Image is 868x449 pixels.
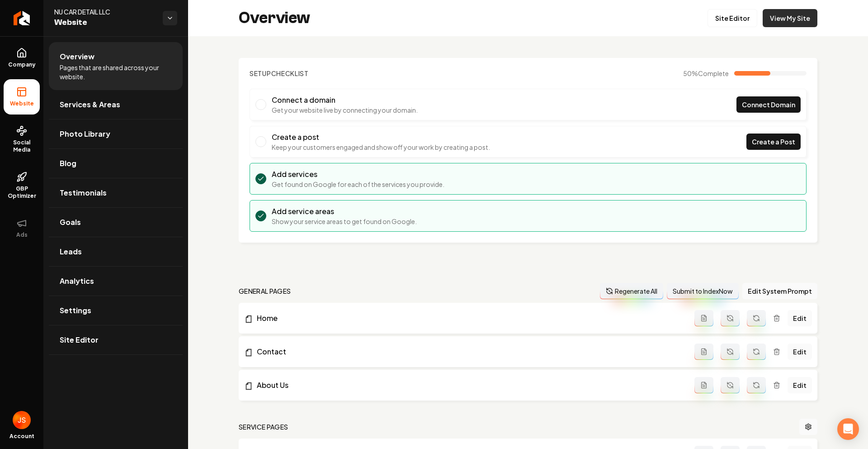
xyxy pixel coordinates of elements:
div: Open Intercom Messenger [837,418,859,440]
a: Leads [49,237,183,266]
button: Add admin page prompt [694,310,713,326]
a: Site Editor [49,325,183,354]
span: NU CAR DETAIL LLC [54,7,156,16]
span: Create a Post [752,137,795,147]
p: Keep your customers engaged and show off your work by creating a post. [272,143,490,152]
a: Blog [49,149,183,178]
p: Get your website live by connecting your domain. [272,105,418,115]
a: Edit [788,310,812,326]
button: Edit System Prompt [742,283,817,299]
a: View My Site [763,9,817,27]
p: Get found on Google for each of the services you provide. [272,180,444,189]
a: Photo Library [49,119,183,148]
button: Ads [4,210,40,246]
a: Services & Areas [49,90,183,119]
span: Account [9,433,34,440]
span: Services & Areas [60,99,120,110]
a: Settings [49,296,183,325]
a: GBP Optimizer [4,164,40,207]
span: 50 % [683,69,729,78]
span: Leads [60,246,82,257]
span: Goals [60,217,81,228]
span: Website [6,100,38,107]
a: Connect Domain [736,96,801,113]
h2: general pages [239,287,291,296]
span: Testimonials [60,187,107,198]
span: Analytics [60,276,94,287]
span: Setup [250,69,271,77]
a: Testimonials [49,178,183,207]
button: Submit to IndexNow [667,283,739,299]
span: Website [54,16,156,29]
a: Edit [788,377,812,393]
a: Contact [244,346,694,357]
h3: Connect a domain [272,95,418,105]
a: Company [4,40,40,76]
span: Connect Domain [742,100,795,110]
button: Regenerate All [600,283,663,299]
button: Add admin page prompt [694,377,713,393]
span: Blog [60,158,76,169]
span: Settings [60,305,91,316]
a: Social Media [4,118,40,161]
button: Open user button [13,411,31,429]
a: About Us [244,380,694,391]
span: Photo Library [60,129,110,139]
h3: Add services [272,169,444,180]
span: Social Media [4,139,40,153]
button: Add admin page prompt [694,344,713,360]
a: Home [244,313,694,324]
span: Pages that are shared across your website. [60,63,172,81]
a: Site Editor [708,9,757,27]
h2: Checklist [250,69,309,78]
span: Ads [13,231,31,239]
a: Goals [49,208,183,237]
p: Show your service areas to get found on Google. [272,217,417,226]
a: Edit [788,344,812,360]
span: Overview [60,51,94,62]
a: Create a Post [746,134,801,150]
span: Company [5,61,39,68]
img: Rebolt Logo [14,11,30,25]
span: Site Editor [60,334,99,345]
img: James Shamoun [13,411,31,429]
h3: Add service areas [272,206,417,217]
a: Analytics [49,267,183,296]
h3: Create a post [272,132,490,143]
h2: Overview [239,9,310,27]
span: Complete [698,69,729,77]
h2: Service Pages [239,422,288,431]
span: GBP Optimizer [4,185,40,200]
